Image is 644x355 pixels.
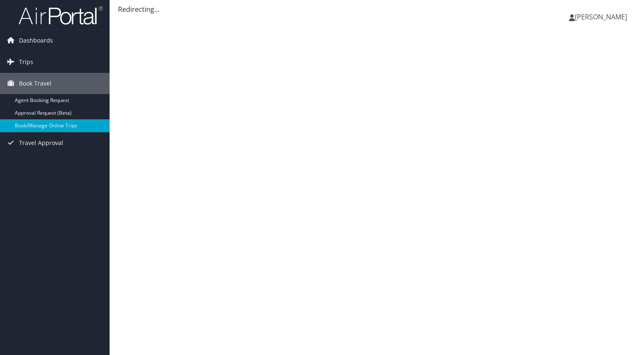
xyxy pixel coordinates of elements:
span: Travel Approval [19,132,63,153]
a: [PERSON_NAME] [569,4,636,30]
span: Book Travel [19,73,51,94]
span: Trips [19,51,33,73]
span: [PERSON_NAME] [575,12,627,22]
div: Redirecting... [118,4,636,14]
img: airportal-logo.png [19,5,103,25]
span: Dashboards [19,30,53,51]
